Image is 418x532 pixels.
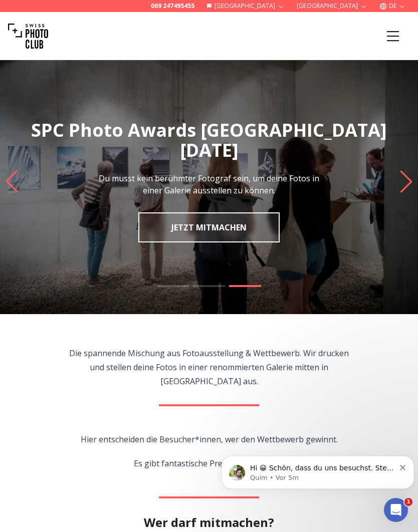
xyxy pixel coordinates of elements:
[376,19,410,53] button: Menu
[151,2,194,10] a: 069 247495455
[384,498,408,522] iframe: Intercom live chat
[81,456,338,470] p: Es gibt fantastische Preise zu gewinnen!
[404,498,412,506] span: 1
[81,432,338,446] p: Hier entscheiden die Besucher*innen, wer den Wettbewerb gewinnt.
[97,172,321,196] p: Du musst kein berühmter Fotograf sein, um deine Fotos in einer Galerie ausstellen zu können.
[63,346,356,388] p: Die spannende Mischung aus Fotoausstellung & Wettbewerb. Wir drucken und stellen deine Fotos in e...
[218,435,418,505] iframe: Intercom notifications Nachricht
[144,514,274,530] h2: Wer darf mitmachen?
[8,16,48,56] img: Swiss photo club
[138,212,280,242] a: JETZT MITMACHEN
